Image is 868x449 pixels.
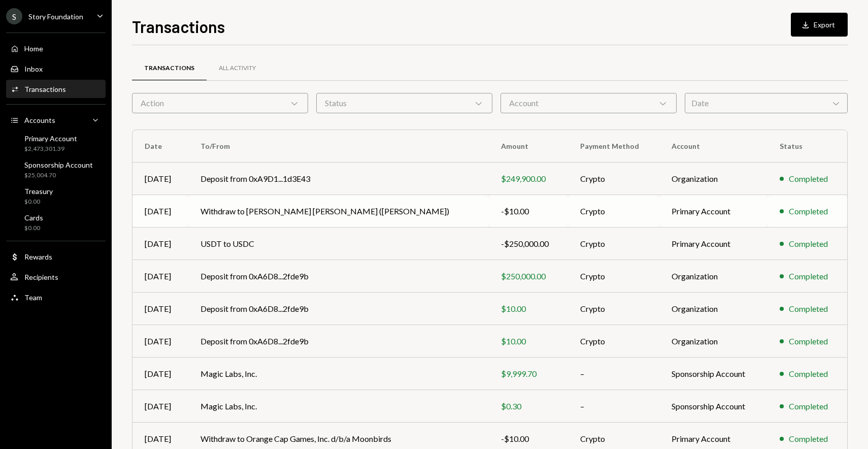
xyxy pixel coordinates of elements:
[6,210,106,235] a: Cards$0.00
[188,358,489,390] td: Magic Labs, Inc.
[501,270,556,282] div: $250,000.00
[24,85,66,93] div: Transactions
[659,228,767,260] td: Primary Account
[659,195,767,228] td: Primary Account
[568,325,659,358] td: Crypto
[501,303,556,315] div: $10.00
[659,358,767,390] td: Sponsorship Account
[24,213,43,222] div: Cards
[207,55,268,81] a: All Activity
[188,293,489,325] td: Deposit from 0xA6D8...2fde9b
[145,270,176,282] div: [DATE]
[568,130,659,163] th: Payment Method
[145,173,176,185] div: [DATE]
[501,335,556,347] div: $10.00
[789,173,828,185] div: Completed
[6,59,106,78] a: Inbox
[659,325,767,358] td: Organization
[24,116,55,124] div: Accounts
[501,433,556,445] div: -$10.00
[6,111,106,129] a: Accounts
[24,224,43,233] div: $0.00
[132,93,308,113] div: Action
[568,293,659,325] td: Crypto
[789,303,828,315] div: Completed
[6,39,106,57] a: Home
[28,12,83,21] div: Story Foundation
[659,293,767,325] td: Organization
[6,184,106,208] a: Treasury$0.00
[24,273,58,281] div: Recipients
[24,187,53,196] div: Treasury
[24,171,93,180] div: $25,004.70
[188,390,489,423] td: Magic Labs, Inc.
[568,195,659,228] td: Crypto
[6,288,106,306] a: Team
[24,198,53,206] div: $0.00
[789,335,828,347] div: Completed
[501,205,556,217] div: -$10.00
[188,130,489,163] th: To/From
[501,400,556,412] div: $0.30
[145,238,176,250] div: [DATE]
[188,195,489,228] td: Withdraw to [PERSON_NAME] [PERSON_NAME] ([PERSON_NAME])
[791,13,848,37] button: Export
[500,93,677,113] div: Account
[501,368,556,380] div: $9,999.70
[568,260,659,293] td: Crypto
[568,358,659,390] td: –
[789,205,828,217] div: Completed
[568,390,659,423] td: –
[188,260,489,293] td: Deposit from 0xA6D8...2fde9b
[145,335,176,347] div: [DATE]
[789,270,828,282] div: Completed
[501,173,556,185] div: $249,900.00
[24,293,42,302] div: Team
[24,252,52,261] div: Rewards
[145,205,176,217] div: [DATE]
[24,134,77,143] div: Primary Account
[145,400,176,412] div: [DATE]
[6,8,22,24] div: S
[24,44,43,53] div: Home
[568,163,659,195] td: Crypto
[145,433,176,445] div: [DATE]
[316,93,492,113] div: Status
[789,400,828,412] div: Completed
[145,368,176,380] div: [DATE]
[188,325,489,358] td: Deposit from 0xA6D8...2fde9b
[659,130,767,163] th: Account
[24,161,93,169] div: Sponsorship Account
[789,433,828,445] div: Completed
[6,131,106,155] a: Primary Account$2,473,301.39
[219,64,256,73] div: All Activity
[145,303,176,315] div: [DATE]
[767,130,847,163] th: Status
[6,80,106,98] a: Transactions
[659,390,767,423] td: Sponsorship Account
[188,163,489,195] td: Deposit from 0xA9D1...1d3E43
[132,55,207,81] a: Transactions
[659,163,767,195] td: Organization
[659,260,767,293] td: Organization
[132,130,188,163] th: Date
[6,268,106,286] a: Recipients
[501,238,556,250] div: -$250,000.00
[6,157,106,182] a: Sponsorship Account$25,004.70
[188,228,489,260] td: USDT to USDC
[6,247,106,266] a: Rewards
[489,130,568,163] th: Amount
[24,65,43,73] div: Inbox
[144,64,194,73] div: Transactions
[24,145,77,153] div: $2,473,301.39
[789,368,828,380] div: Completed
[789,238,828,250] div: Completed
[685,93,848,113] div: Date
[568,228,659,260] td: Crypto
[132,16,225,37] h1: Transactions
